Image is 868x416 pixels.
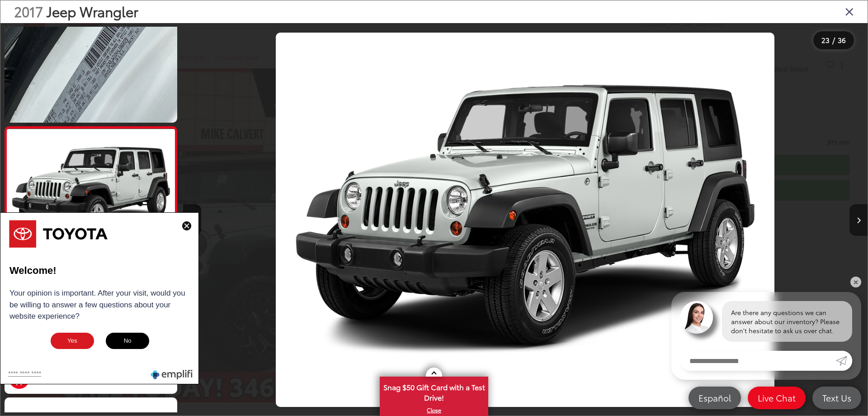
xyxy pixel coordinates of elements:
[183,204,201,236] button: Previous image
[812,387,861,409] a: Text Us
[836,351,852,371] a: Submit
[849,204,868,236] button: Next image
[276,33,774,407] img: 2017 Jeep Wrangler Unlimited Sport
[753,392,800,403] span: Live Chat
[831,37,836,43] span: /
[748,387,806,409] a: Live Chat
[838,35,846,45] span: 36
[689,387,741,409] a: Español
[47,1,138,21] span: Jeep Wrangler
[5,129,176,258] img: 2017 Jeep Wrangler Unlimited Sport
[818,392,856,403] span: Text Us
[680,351,836,371] input: Enter your message
[845,5,854,17] i: Close gallery
[14,1,43,21] span: 2017
[183,33,868,407] div: 2017 Jeep Wrangler Unlimited Sport 22
[680,301,713,334] img: Agent profile photo
[722,301,852,342] div: Are there any questions we can answer about our inventory? Please don't hesitate to ask us over c...
[694,392,736,403] span: Español
[821,35,830,45] span: 23
[381,378,487,405] span: Snag $50 Gift Card with a Test Drive!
